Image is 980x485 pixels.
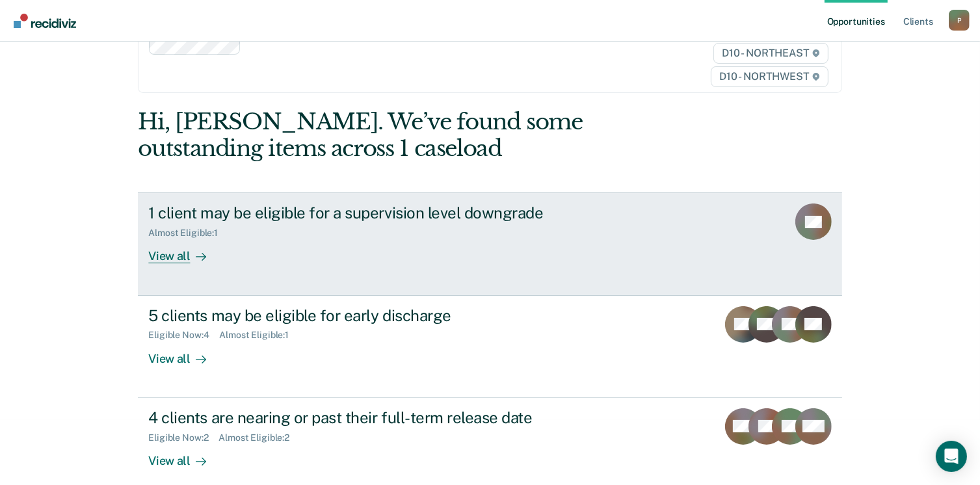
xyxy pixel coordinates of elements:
div: View all [148,443,221,468]
div: Eligible Now : 2 [148,432,219,443]
div: Hi, [PERSON_NAME]. We’ve found some outstanding items across 1 caseload [138,109,701,162]
div: View all [148,239,221,264]
div: Open Intercom Messenger [936,441,967,472]
div: Eligible Now : 4 [148,330,219,341]
div: Almost Eligible : 1 [219,330,299,341]
span: D10 - NORTHEAST [713,43,828,64]
img: Recidiviz [14,14,76,28]
button: Profile dropdown button [949,10,970,31]
div: Almost Eligible : 2 [219,432,300,443]
div: 4 clients are nearing or past their full-term release date [148,408,605,427]
div: Almost Eligible : 1 [148,228,228,239]
a: 5 clients may be eligible for early dischargeEligible Now:4Almost Eligible:1View all [138,296,841,398]
span: D10 - NORTHWEST [711,66,828,87]
div: View all [148,341,221,366]
a: 1 client may be eligible for a supervision level downgradeAlmost Eligible:1View all [138,192,841,295]
div: P [949,10,970,31]
div: 5 clients may be eligible for early discharge [148,306,605,325]
div: 1 client may be eligible for a supervision level downgrade [148,203,605,222]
